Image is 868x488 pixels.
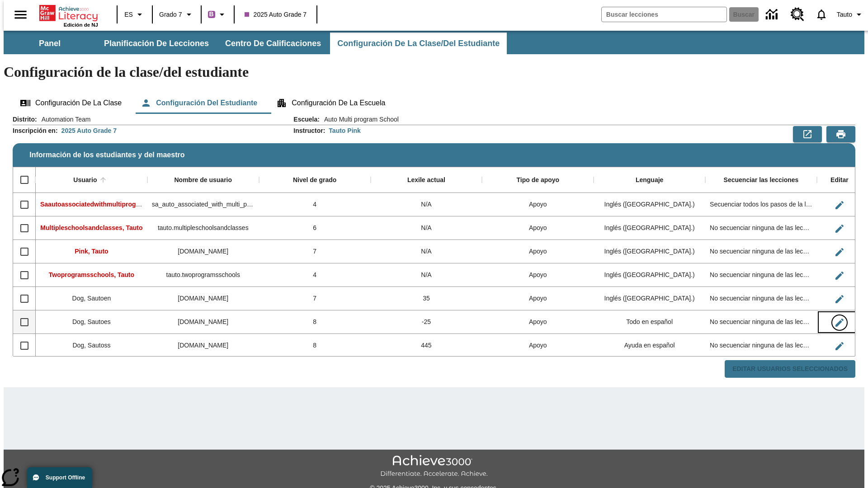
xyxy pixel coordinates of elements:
[516,176,559,184] div: Tipo de apoyo
[482,287,594,310] div: Apoyo
[636,176,663,184] div: Lenguaje
[259,193,371,216] div: 4
[72,318,111,325] span: Dog, Sautoes
[705,240,817,263] div: No secuenciar ninguna de las lecciones
[40,201,240,208] span: Saautoassociatedwithmultiprogr, Saautoassociatedwithmultiprogr
[147,216,259,240] div: tauto.multipleschoolsandclasses
[259,310,371,334] div: 8
[371,216,482,240] div: N/A
[4,31,864,54] div: Subbarra de navegación
[810,3,833,26] a: Notificaciones
[594,287,705,310] div: Inglés (EE. UU.)
[705,193,817,216] div: Secuenciar todos los pasos de la lección
[760,2,785,27] a: Centro de información
[75,248,108,255] span: Pink, Tauto
[785,2,810,27] a: Centro de recursos, Se abrirá en una pestaña nueva.
[245,10,307,19] span: 2025 Auto Grade 7
[72,342,110,349] span: Dog, Sautoss
[225,38,321,49] span: Centro de calificaciones
[371,240,482,263] div: N/A
[482,334,594,357] div: Apoyo
[705,310,817,334] div: No secuenciar ninguna de las lecciones
[73,176,97,184] div: Usuario
[147,287,259,310] div: sautoen.dog
[4,64,864,80] h1: Configuración de la clase/del estudiante
[64,22,98,28] span: Edición de NJ
[4,33,508,54] div: Subbarra de navegación
[13,115,855,378] div: Información de los estudiantes y del maestro
[705,216,817,240] div: No secuenciar ninguna de las lecciones
[159,10,182,19] span: Grado 7
[259,263,371,287] div: 4
[594,240,705,263] div: Inglés (EE. UU.)
[830,243,849,261] button: Editar Usuario
[371,310,482,334] div: -25
[49,271,134,278] span: Twoprogramsschools, Tauto
[826,126,855,142] button: Vista previa de impresión
[705,334,817,357] div: No secuenciar ninguna de las lecciones
[13,116,37,123] h2: Distrito :
[97,33,216,54] button: Planificación de lecciones
[204,6,231,23] button: Boost El color de la clase es morado/púrpura. Cambiar el color de la clase.
[337,38,500,49] span: Configuración de la clase/del estudiante
[120,6,149,23] button: Lenguaje: ES, Selecciona un idioma
[830,267,849,285] button: Editar Usuario
[830,290,849,308] button: Editar Usuario
[7,1,34,28] button: Abrir el menú lateral
[293,176,336,184] div: Nivel de grado
[371,334,482,357] div: 445
[837,10,852,19] span: Tauto
[830,337,849,355] button: Editar Usuario
[218,33,328,54] button: Centro de calificaciones
[724,176,799,184] div: Secuenciar las lecciones
[830,314,849,332] button: Editar Usuario
[380,455,488,478] img: Achieve3000 Differentiate Accelerate Achieve
[61,126,117,135] div: 2025 Auto Grade 7
[13,92,129,114] button: Configuración de la clase
[330,33,507,54] button: Configuración de la clase/del estudiante
[147,240,259,263] div: tauto.pink
[46,474,85,481] span: Support Offline
[147,263,259,287] div: tauto.twoprogramsschools
[482,193,594,216] div: Apoyo
[13,92,855,114] div: Configuración de la clase/del estudiante
[329,126,361,135] div: Tauto Pink
[705,263,817,287] div: No secuenciar ninguna de las lecciones
[594,193,705,216] div: Inglés (EE. UU.)
[594,334,705,357] div: Ayuda en español
[793,126,822,142] button: Exportar a CSV
[594,310,705,334] div: Todo en español
[147,310,259,334] div: sautoes.dog
[830,196,849,214] button: Editar Usuario
[269,92,392,114] button: Configuración de la escuela
[13,127,58,135] h2: Inscripción en :
[482,240,594,263] div: Apoyo
[293,116,320,123] h2: Escuela :
[72,295,111,302] span: Dog, Sautoen
[407,176,445,184] div: Lexile actual
[830,176,849,184] div: Editar
[482,310,594,334] div: Apoyo
[320,115,399,124] span: Auto Multi program School
[602,7,726,22] input: Buscar campo
[371,193,482,216] div: N/A
[29,151,184,159] span: Información de los estudiantes y del maestro
[482,263,594,287] div: Apoyo
[371,263,482,287] div: N/A
[27,467,92,488] button: Support Offline
[259,240,371,263] div: 7
[594,216,705,240] div: Inglés (EE. UU.)
[293,127,325,135] h2: Instructor :
[39,4,98,22] a: Portada
[147,193,259,216] div: sa_auto_associated_with_multi_program_classes
[39,38,61,49] span: Panel
[830,220,849,238] button: Editar Usuario
[259,334,371,357] div: 8
[594,263,705,287] div: Inglés (EE. UU.)
[259,216,371,240] div: 6
[104,38,209,49] span: Planificación de lecciones
[259,287,371,310] div: 7
[39,3,98,28] div: Portada
[147,334,259,357] div: sautoss.dog
[156,6,198,23] button: Grado: Grado 7, Elige un grado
